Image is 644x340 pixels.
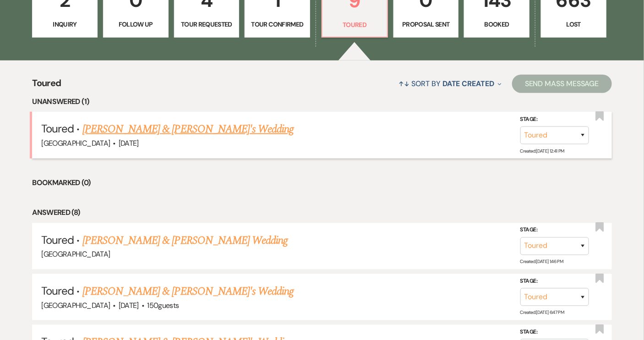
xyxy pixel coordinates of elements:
a: [PERSON_NAME] & [PERSON_NAME] Wedding [82,232,288,249]
li: Bookmarked (0) [32,177,611,189]
span: [GEOGRAPHIC_DATA] [41,138,110,148]
span: 150 guests [147,301,179,310]
span: [GEOGRAPHIC_DATA] [41,301,110,310]
label: Stage: [520,276,589,286]
li: Answered (8) [32,207,611,219]
span: Created: [DATE] 12:41 PM [520,148,564,154]
a: [PERSON_NAME] & [PERSON_NAME]'s Wedding [82,283,294,300]
span: Toured [41,121,74,136]
label: Stage: [520,328,589,338]
p: Tour Requested [180,19,234,29]
p: Inquiry [38,19,92,29]
p: Booked [470,19,524,29]
span: [DATE] [119,138,139,148]
p: Tour Confirmed [251,19,304,29]
span: Created: [DATE] 1:46 PM [520,259,563,265]
span: [DATE] [119,301,139,310]
span: [GEOGRAPHIC_DATA] [41,249,110,259]
p: Toured [328,20,382,30]
label: Stage: [520,115,589,125]
button: Sort By Date Created [395,71,505,96]
span: Toured [41,284,74,298]
p: Proposal Sent [399,19,453,29]
span: ↑↓ [399,79,410,88]
p: Follow Up [109,19,163,29]
p: Lost [547,19,600,29]
span: Created: [DATE] 6:47 PM [520,310,564,316]
li: Unanswered (1) [32,96,611,108]
span: Date Created [442,79,494,88]
span: Toured [32,76,61,96]
span: Toured [41,233,74,247]
a: [PERSON_NAME] & [PERSON_NAME]'s Wedding [82,121,294,137]
label: Stage: [520,225,589,236]
button: Send Mass Message [512,75,612,93]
